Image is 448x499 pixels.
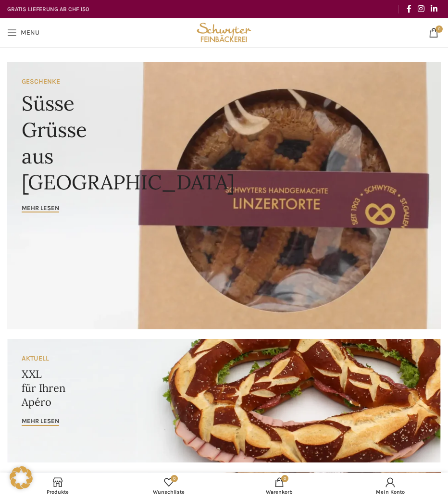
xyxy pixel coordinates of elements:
a: 0 Wunschliste [113,475,224,497]
span: Wunschliste [118,489,220,495]
span: Menu [21,29,39,36]
a: Linkedin social link [428,1,441,16]
div: Meine Wunschliste [113,475,224,497]
a: Site logo [195,28,254,36]
span: Produkte [7,489,109,495]
span: 0 [171,475,178,482]
a: Produkte [2,475,113,497]
div: My cart [224,475,335,497]
span: Mein Konto [340,489,441,495]
strong: GRATIS LIEFERUNG AB CHF 150 [7,6,89,12]
a: Mein Konto [335,475,446,497]
span: 0 [436,25,443,33]
span: 0 [281,475,288,482]
a: Banner link [7,62,441,329]
a: Open mobile menu [2,23,44,42]
a: Instagram social link [414,1,427,16]
a: Facebook social link [403,1,414,16]
a: Banner link [7,339,441,462]
img: Bäckerei Schwyter [195,18,254,47]
span: Warenkorb [229,489,330,495]
a: 0 [424,23,443,42]
a: 0 Warenkorb [224,475,335,497]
